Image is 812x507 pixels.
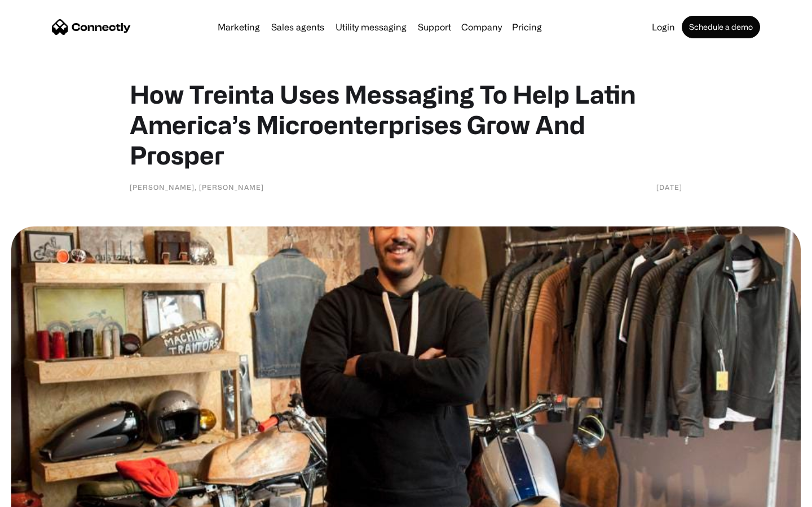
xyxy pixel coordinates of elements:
aside: Language selected: English [11,487,68,503]
a: Marketing [213,23,264,32]
a: Login [647,23,679,32]
div: Company [461,19,502,35]
a: Utility messaging [331,23,411,32]
a: Support [413,23,456,32]
h1: How Treinta Uses Messaging To Help Latin America’s Microenterprises Grow And Prosper [130,79,682,170]
a: Pricing [507,23,546,32]
div: [DATE] [656,181,682,193]
div: [PERSON_NAME], [PERSON_NAME] [130,181,264,193]
ul: Language list [23,487,68,503]
a: Sales agents [267,23,329,32]
a: Schedule a demo [682,16,760,38]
